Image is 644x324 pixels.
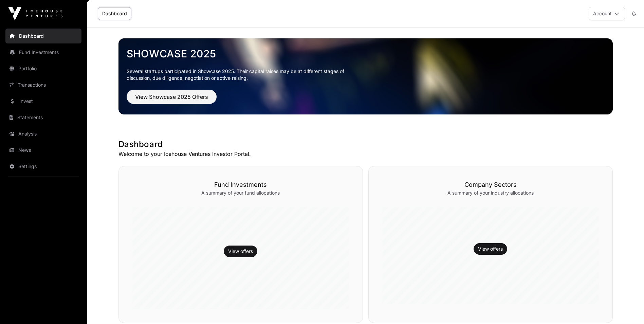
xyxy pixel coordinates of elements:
[132,180,349,190] h3: Fund Investments
[118,38,613,114] img: Showcase 2025
[382,190,599,196] p: A summary of your industry allocations
[127,90,217,104] button: View Showcase 2025 Offers
[5,94,81,109] a: Invest
[5,126,81,141] a: Analysis
[127,68,355,82] p: Several startups participated in Showcase 2025. Their capital raises may be at different stages o...
[98,7,131,20] a: Dashboard
[474,243,507,255] button: View offers
[118,139,613,150] h1: Dashboard
[5,159,81,174] a: Settings
[127,96,217,103] a: View Showcase 2025 Offers
[5,45,81,60] a: Fund Investments
[224,246,257,257] button: View offers
[118,150,613,158] p: Welcome to your Icehouse Ventures Investor Portal.
[589,7,625,20] button: Account
[228,248,253,255] a: View offers
[8,7,62,20] img: Icehouse Ventures Logo
[5,143,81,158] a: News
[478,246,503,252] a: View offers
[127,48,605,60] a: Showcase 2025
[5,77,81,92] a: Transactions
[382,180,599,190] h3: Company Sectors
[135,93,208,101] span: View Showcase 2025 Offers
[132,190,349,196] p: A summary of your fund allocations
[5,110,81,125] a: Statements
[5,29,81,43] a: Dashboard
[5,61,81,76] a: Portfolio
